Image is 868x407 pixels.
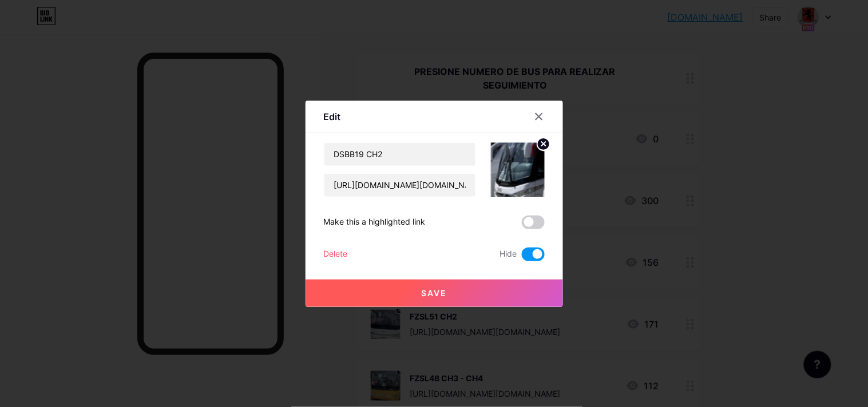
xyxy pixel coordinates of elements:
input: URL [324,174,475,197]
div: Delete [324,248,348,261]
button: Save [306,280,563,307]
div: Edit [324,110,341,123]
span: Save [421,288,447,298]
div: Make this a highlighted link [324,216,426,229]
input: Title [324,143,475,166]
img: link_thumbnail [490,142,545,197]
span: Hide [500,248,517,261]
